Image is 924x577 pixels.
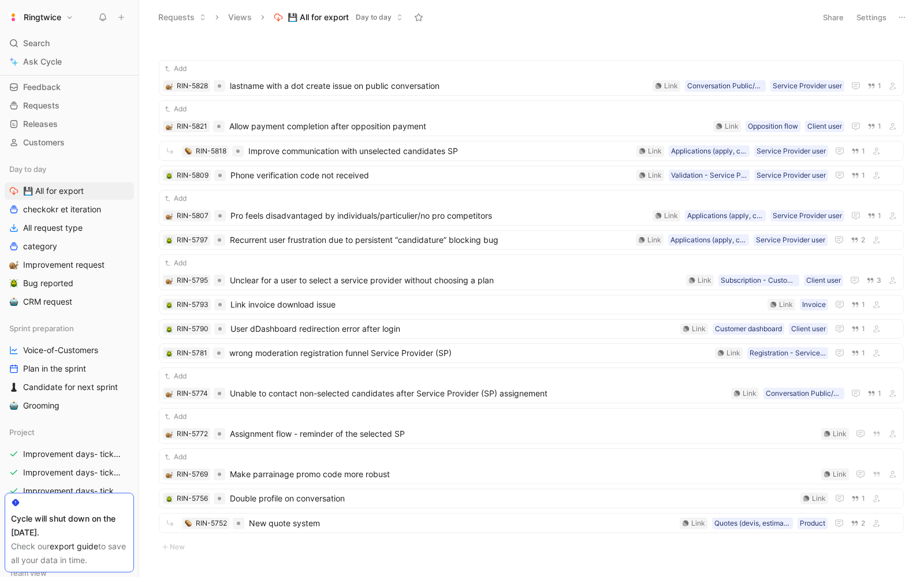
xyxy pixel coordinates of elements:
a: Add🐌RIN-5772Assignment flow - reminder of the selected SPLink [159,408,904,444]
a: 🪲Bug reported [5,275,134,292]
a: export guide [50,541,98,551]
div: Conversation Public/Private (message, discussion) [766,388,842,399]
div: RIN-5769 [177,469,208,480]
div: ProjectImprovement days- tickets tackled ALLImprovement days- tickets ready- ReactImprovement day... [5,424,134,555]
img: 🥔 [185,148,192,155]
div: Client user [807,121,842,132]
button: 🐌 [165,212,173,220]
span: Phone verification code not received [230,168,632,182]
div: Service Provider user [773,80,842,92]
span: All request type [23,222,83,234]
span: Grooming [23,400,59,411]
div: Link [698,275,711,286]
button: ♟️ [7,380,21,394]
span: 2 [861,520,865,527]
button: 1 [865,387,884,400]
button: Add [163,257,188,269]
span: Project [9,426,35,438]
div: Link [779,299,793,310]
button: Add [163,411,188,422]
span: Improvement days- tickets tackled ALL [23,448,122,460]
a: Add🐌RIN-5821Allow payment completion after opposition paymentClient userOpposition flowLink1 [159,100,904,136]
div: Applications (apply, candidates) [670,234,747,246]
img: 🐌 [166,213,173,220]
button: Views [223,9,257,26]
span: Sprint preparation [9,323,74,334]
div: RIN-5772 [177,428,208,440]
span: 1 [862,301,865,308]
div: Invoice [802,299,826,310]
a: 🪲RIN-5793Link invoice download issueInvoiceLink1 [159,295,904,314]
img: 🐌 [166,471,173,478]
a: 🤖Grooming [5,397,134,414]
div: Conversation Public/Private (message, discussion) [687,80,763,92]
div: Day to day💾 All for exportcheckokr et iterationAll request typecategory🐌Improvement request🪲Bug r... [5,160,134,310]
div: Opposition flow [748,121,798,132]
h1: Ringtwice [24,12,61,23]
a: Customers [5,134,134,151]
img: 🐌 [166,123,173,130]
span: Ask Cycle [23,55,62,69]
a: checkokr et iteration [5,201,134,218]
a: 🐌Improvement request [5,256,134,273]
button: 1 [865,80,884,92]
div: Subscription - Customer [721,275,797,286]
button: 1 [849,347,867,359]
a: 💾 All for export [5,182,134,200]
span: 1 [878,123,881,130]
img: 🪲 [166,302,173,309]
img: 🐌 [166,391,173,398]
div: 🥔 [184,519,192,527]
div: RIN-5752 [196,518,227,529]
button: 1 [849,169,867,182]
div: Search [5,35,134,52]
div: Link [812,493,826,504]
img: 🐌 [9,260,18,269]
button: 🪲 [165,236,173,244]
span: 1 [878,390,881,397]
span: 1 [878,212,881,219]
img: 🐌 [166,278,173,284]
div: Client user [806,275,841,286]
span: Unable to contact non-selected candidates after Service Provider (SP) assignement [230,387,726,400]
div: RIN-5828 [177,80,208,92]
a: 🪲RIN-5756Double profile on conversationLink1 [159,489,904,508]
img: 🥔 [185,520,192,527]
span: lastname with a dot create issue on public conversation [230,79,648,93]
button: 🪲 [165,171,173,179]
button: Requests [153,9,211,26]
button: New [158,540,905,554]
div: RIN-5821 [177,121,207,132]
button: 🪲 [165,301,173,309]
span: Improvement days- tickets ready- React [23,467,122,478]
button: 🐌 [165,470,173,478]
button: 🤖 [7,295,21,309]
div: Link [647,234,661,246]
span: Requests [23,100,59,111]
a: 🪲RIN-5809Phone verification code not receivedService Provider userValidation - Service ProviderLink1 [159,166,904,185]
button: Add [163,193,188,204]
div: Link [664,80,678,92]
div: Customer dashboard [715,323,782,335]
span: Recurrent user frustration due to persistent “candidature” blocking bug [230,233,631,247]
span: 1 [878,83,881,89]
span: 💾 All for export [288,12,349,23]
button: 🐌 [165,430,173,438]
div: Project [5,424,134,441]
div: Sprint preparationVoice-of-CustomersPlan in the sprint♟️Candidate for next sprint🤖Grooming [5,320,134,414]
span: User dDashboard redirection error after login [230,322,676,336]
span: 1 [862,350,865,357]
a: ♟️Candidate for next sprint [5,379,134,396]
div: Link [726,347,740,359]
span: Link invoice download issue [230,298,763,312]
div: Link [664,210,678,222]
div: RIN-5807 [177,210,208,222]
span: Improvement request [23,259,105,271]
span: Unclear for a user to select a service provider without choosing a plan [230,273,681,287]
